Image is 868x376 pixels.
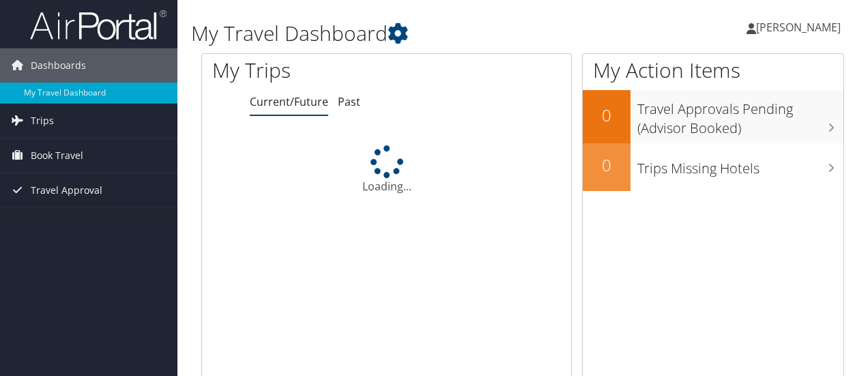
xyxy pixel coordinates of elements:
[31,104,54,138] span: Trips
[637,93,843,138] h3: Travel Approvals Pending (Advisor Booked)
[747,7,854,48] a: [PERSON_NAME]
[583,90,843,143] a: 0Travel Approvals Pending (Advisor Booked)
[637,152,843,178] h3: Trips Missing Hotels
[202,145,571,194] div: Loading...
[583,154,631,177] h2: 0
[583,56,843,85] h1: My Action Items
[191,19,633,48] h1: My Travel Dashboard
[30,9,167,41] img: airportal-logo.png
[31,139,83,173] span: Book Travel
[31,48,86,83] span: Dashboards
[583,143,843,191] a: 0Trips Missing Hotels
[756,20,841,35] span: [PERSON_NAME]
[250,94,328,109] a: Current/Future
[338,94,360,109] a: Past
[31,173,102,207] span: Travel Approval
[583,104,631,127] h2: 0
[212,56,407,85] h1: My Trips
